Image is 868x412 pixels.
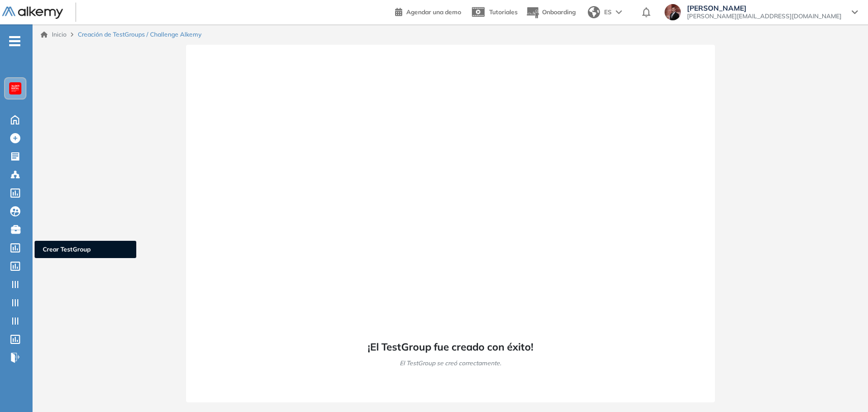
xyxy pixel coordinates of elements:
[489,8,518,16] span: Tutoriales
[817,363,868,412] div: Widget de chat
[11,84,19,92] img: https://assets.alkemy.org/workspaces/620/d203e0be-08f6-444b-9eae-a92d815a506f.png
[9,40,20,42] i: -
[2,7,63,19] img: Logo
[41,30,67,39] a: Inicio
[395,5,461,17] a: Agendar una demo
[43,245,128,254] span: Crear TestGroup
[687,4,842,12] span: [PERSON_NAME]
[687,12,842,20] span: [PERSON_NAME][EMAIL_ADDRESS][DOMAIN_NAME]
[406,8,461,16] span: Agendar una demo
[78,30,201,39] span: Creación de TestGroups / Challenge Alkemy
[400,359,501,368] span: El TestGroup se creó correctamente.
[616,10,622,14] img: arrow
[368,339,533,355] span: ¡El TestGroup fue creado con éxito!
[588,6,600,18] img: world
[604,8,612,17] span: ES
[817,363,868,412] iframe: Chat Widget
[542,8,576,16] span: Onboarding
[526,2,576,23] button: Onboarding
